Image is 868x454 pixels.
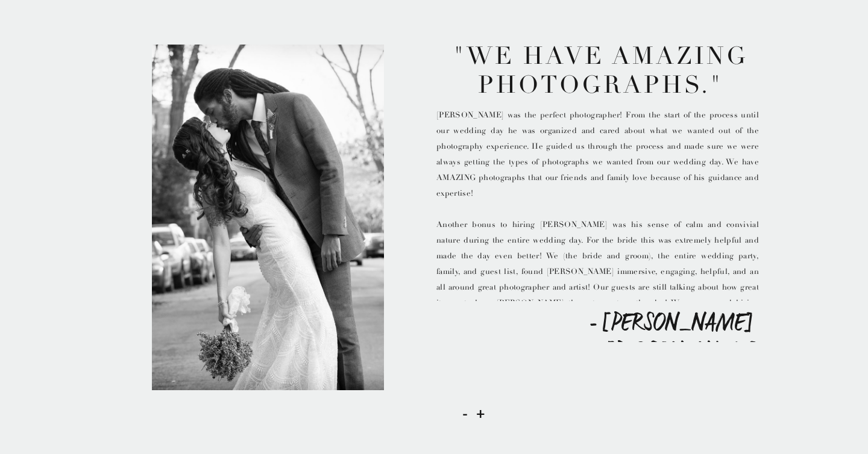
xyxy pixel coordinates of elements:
h3: - [PERSON_NAME] & [PERSON_NAME] [585,309,756,342]
a: + [476,400,487,419]
h2: "We have AMAZING photographs." [451,42,749,104]
a: - [462,400,471,421]
p: [PERSON_NAME] was the perfect photographer! From the start of the process until our wedding day h... [436,107,759,301]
